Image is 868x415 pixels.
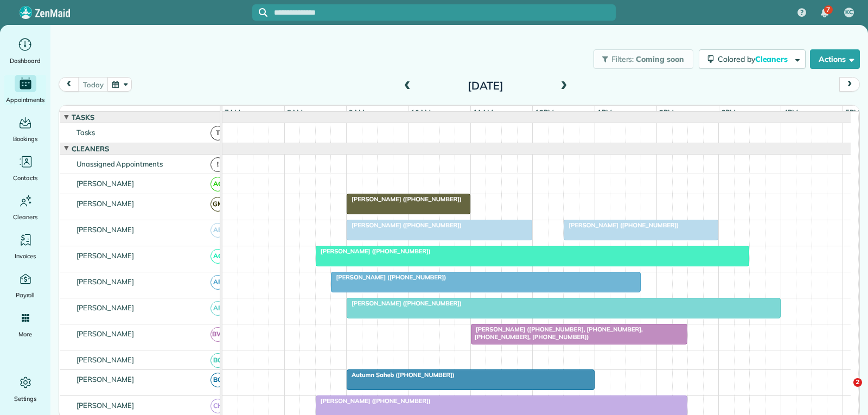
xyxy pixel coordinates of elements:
button: prev [59,77,79,92]
span: [PERSON_NAME] [74,401,137,410]
span: More [18,329,32,340]
span: Dashboard [10,55,41,66]
span: [PERSON_NAME] [74,375,137,384]
span: AF [210,275,225,290]
span: [PERSON_NAME] [74,303,137,312]
span: Settings [14,393,37,404]
span: [PERSON_NAME] ([PHONE_NUMBER]) [346,221,462,229]
span: [PERSON_NAME] [74,355,137,364]
span: T [210,126,225,141]
span: Invoices [15,251,36,261]
span: BC [210,353,225,368]
div: 7 unread notifications [813,1,836,25]
span: 9am [347,108,367,117]
span: [PERSON_NAME] [74,199,137,208]
span: Tasks [69,113,97,122]
a: Settings [4,374,46,404]
span: 2 [853,378,862,387]
h2: [DATE] [418,80,553,92]
span: ! [210,157,225,172]
a: Payroll [4,270,46,301]
button: Actions [810,49,860,69]
span: [PERSON_NAME] ([PHONE_NUMBER]) [315,247,431,255]
button: today [78,77,108,92]
a: Contacts [4,153,46,183]
span: Cleaners [755,54,790,64]
span: AF [210,301,225,316]
span: [PERSON_NAME] ([PHONE_NUMBER]) [315,397,431,405]
button: Focus search [252,8,267,17]
span: AC [210,177,225,191]
span: [PERSON_NAME] [74,225,137,234]
span: [PERSON_NAME] ([PHONE_NUMBER]) [563,221,679,229]
span: AC [210,249,225,264]
span: 3pm [719,108,738,117]
a: Cleaners [4,192,46,222]
span: Bookings [13,133,38,144]
span: 10am [409,108,433,117]
span: 4pm [781,108,800,117]
span: GM [210,197,225,212]
a: Dashboard [4,36,46,66]
a: Appointments [4,75,46,105]
span: 8am [285,108,305,117]
a: Invoices [4,231,46,261]
span: Filters: [611,54,634,64]
span: Tasks [74,128,97,137]
span: Appointments [6,94,45,105]
span: BW [210,327,225,342]
span: 2pm [657,108,676,117]
span: Cleaners [13,212,37,222]
button: next [839,77,860,92]
span: CH [210,399,225,413]
span: Coming soon [636,54,685,64]
span: Cleaners [69,144,111,153]
span: [PERSON_NAME] ([PHONE_NUMBER]) [346,299,462,307]
span: BG [210,373,225,387]
span: [PERSON_NAME] [74,277,137,286]
span: 11am [471,108,495,117]
span: KC [845,8,853,17]
span: [PERSON_NAME] [74,329,137,338]
span: [PERSON_NAME] [74,251,137,260]
span: Unassigned Appointments [74,159,165,168]
span: [PERSON_NAME] ([PHONE_NUMBER]) [346,195,462,203]
span: [PERSON_NAME] ([PHONE_NUMBER], [PHONE_NUMBER], [PHONE_NUMBER], [PHONE_NUMBER]) [470,325,643,341]
span: Colored by [718,54,792,64]
span: Autumn Saheb ([PHONE_NUMBER]) [346,371,455,379]
span: 1pm [595,108,614,117]
a: Bookings [4,114,46,144]
button: Colored byCleaners [699,49,806,69]
span: AB [210,223,225,238]
span: [PERSON_NAME] ([PHONE_NUMBER]) [330,273,446,281]
span: Payroll [16,290,35,301]
span: Contacts [13,173,37,183]
iframe: Intercom live chat [831,378,857,404]
svg: Focus search [259,8,267,17]
span: 12pm [533,108,556,117]
span: 7am [222,108,242,117]
span: [PERSON_NAME] [74,179,137,188]
span: 5pm [843,108,862,117]
span: 7 [826,5,830,14]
